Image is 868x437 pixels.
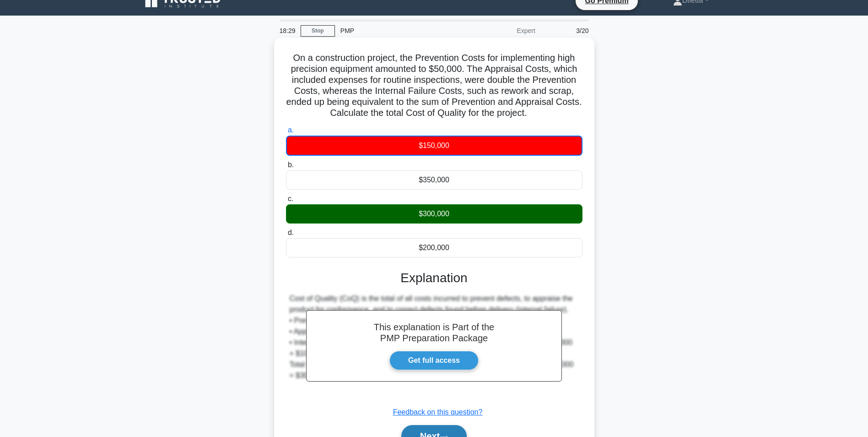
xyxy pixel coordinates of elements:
[291,270,577,286] h3: Explanation
[393,408,483,416] a: Feedback on this question?
[288,229,294,236] span: d.
[301,25,335,37] a: Stop
[285,52,583,119] h5: On a construction project, the Prevention Costs for implementing high precision equipment amounte...
[288,161,294,169] span: b.
[286,136,582,156] div: $150,000
[274,22,301,40] div: 18:29
[288,126,294,134] span: a.
[389,351,479,370] a: Get full access
[290,293,579,381] div: Cost of Quality (CoQ) is the total of all costs incurred to prevent defects, to appraise the prod...
[286,204,582,224] div: $300,000
[541,22,594,40] div: 3/20
[286,170,582,190] div: $350,000
[461,22,541,40] div: Expert
[288,195,293,202] span: c.
[286,238,582,257] div: $200,000
[335,22,461,40] div: PMP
